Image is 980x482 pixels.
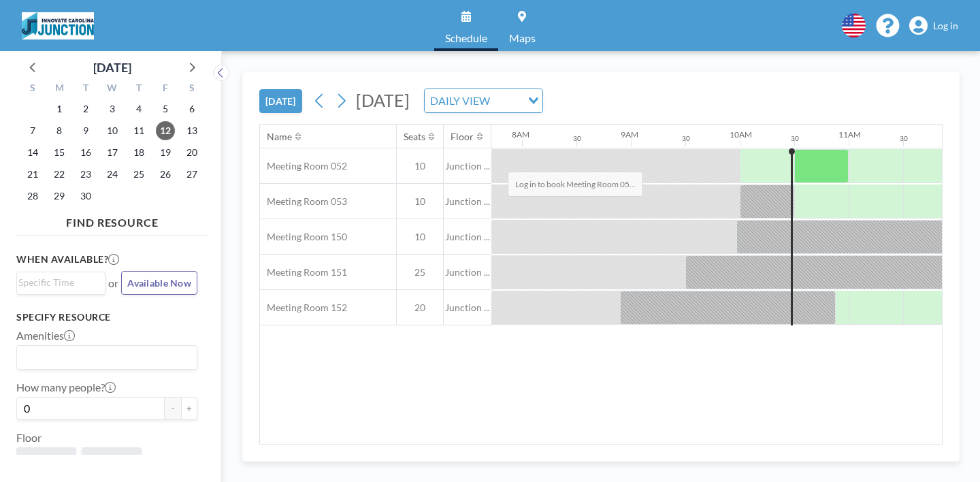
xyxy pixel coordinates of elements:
[682,134,690,143] div: 30
[103,143,122,162] span: Wednesday, September 17, 2025
[50,187,69,206] span: Monday, September 29, 2025
[20,80,46,98] div: S
[103,99,122,118] span: Wednesday, September 3, 2025
[17,346,197,369] div: Search for option
[99,80,126,98] div: W
[18,349,189,366] input: Search for option
[22,453,71,466] span: Junction ...
[181,397,197,420] button: +
[50,121,69,140] span: Monday, September 8, 2025
[108,276,118,290] span: or
[397,266,443,278] span: 25
[121,271,197,295] button: Available Now
[425,89,542,112] div: Search for option
[16,329,75,342] label: Amenities
[397,302,443,314] span: 20
[17,272,105,293] div: Search for option
[182,165,201,184] span: Saturday, September 27, 2025
[444,231,491,243] span: Junction ...
[573,134,581,143] div: 30
[103,121,122,140] span: Wednesday, September 10, 2025
[182,99,201,118] span: Saturday, September 6, 2025
[444,266,491,278] span: Junction ...
[444,302,491,314] span: Junction ...
[260,195,347,208] span: Meeting Room 053
[156,165,175,184] span: Friday, September 26, 2025
[152,80,178,98] div: F
[509,33,536,44] span: Maps
[178,80,205,98] div: S
[76,121,95,140] span: Tuesday, September 9, 2025
[838,129,861,140] div: 11AM
[16,381,116,394] label: How many people?
[23,165,42,184] span: Sunday, September 21, 2025
[730,129,752,140] div: 10AM
[267,131,292,143] div: Name
[508,172,643,197] span: Log in to book Meeting Room 05...
[76,187,95,206] span: Tuesday, September 30, 2025
[260,231,347,243] span: Meeting Room 150
[156,99,175,118] span: Friday, September 5, 2025
[260,302,347,314] span: Meeting Room 152
[445,33,487,44] span: Schedule
[260,266,347,278] span: Meeting Room 151
[23,121,42,140] span: Sunday, September 7, 2025
[93,58,131,77] div: [DATE]
[427,92,493,110] span: DAILY VIEW
[260,160,347,172] span: Meeting Room 052
[46,80,73,98] div: M
[16,311,197,323] h3: Specify resource
[356,90,410,110] span: [DATE]
[127,277,191,289] span: Available Now
[129,143,148,162] span: Thursday, September 18, 2025
[103,165,122,184] span: Wednesday, September 24, 2025
[76,143,95,162] span: Tuesday, September 16, 2025
[87,453,136,466] span: Junction ...
[404,131,425,143] div: Seats
[156,143,175,162] span: Friday, September 19, 2025
[22,12,94,39] img: organization-logo
[444,195,491,208] span: Junction ...
[73,80,99,98] div: T
[129,121,148,140] span: Thursday, September 11, 2025
[933,20,958,32] span: Log in
[18,275,97,290] input: Search for option
[76,165,95,184] span: Tuesday, September 23, 2025
[129,99,148,118] span: Thursday, September 4, 2025
[50,165,69,184] span: Monday, September 22, 2025
[23,143,42,162] span: Sunday, September 14, 2025
[156,121,175,140] span: Friday, September 12, 2025
[791,134,799,143] div: 30
[451,131,474,143] div: Floor
[900,134,908,143] div: 30
[50,99,69,118] span: Monday, September 1, 2025
[125,80,152,98] div: T
[909,16,958,35] a: Log in
[494,92,520,110] input: Search for option
[129,165,148,184] span: Thursday, September 25, 2025
[182,121,201,140] span: Saturday, September 13, 2025
[76,99,95,118] span: Tuesday, September 2, 2025
[397,231,443,243] span: 10
[397,195,443,208] span: 10
[397,160,443,172] span: 10
[165,397,181,420] button: -
[16,210,208,229] h4: FIND RESOURCE
[16,431,42,445] label: Floor
[444,160,491,172] span: Junction ...
[182,143,201,162] span: Saturday, September 20, 2025
[23,187,42,206] span: Sunday, September 28, 2025
[50,143,69,162] span: Monday, September 15, 2025
[621,129,638,140] div: 9AM
[512,129,529,140] div: 8AM
[259,89,302,113] button: [DATE]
